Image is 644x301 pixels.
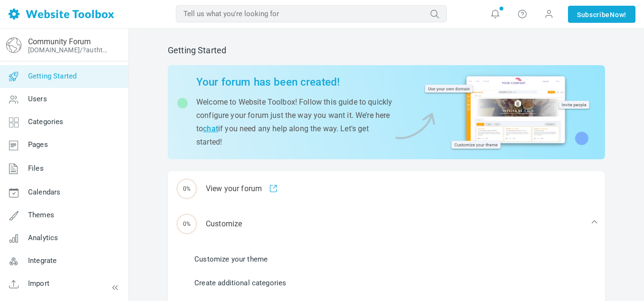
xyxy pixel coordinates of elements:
span: Categories [28,117,64,126]
span: 0% [176,214,197,234]
a: Customize your theme [194,254,268,264]
div: View your forum [168,171,605,206]
span: Pages [28,140,48,149]
div: Customize [168,206,605,242]
a: SubscribeNow! [568,6,635,23]
span: Themes [28,211,54,219]
span: Now! [610,10,626,20]
img: globe-icon.png [6,38,21,53]
span: Users [28,95,47,103]
a: [DOMAIN_NAME]/?authtoken=3b5504811512a46bfd5057b906c08a38&rememberMe=1 [28,46,111,54]
span: Integrate [28,256,57,265]
input: Tell us what you're looking for [176,5,447,22]
a: Create additional categories [194,278,286,288]
span: Files [28,164,44,173]
p: Welcome to Website Toolbox! Follow this guide to quickly configure your forum just the way you wa... [196,96,393,149]
span: Analytics [28,233,58,242]
span: 0% [176,178,197,199]
h2: Getting Started [168,45,605,56]
span: Getting Started [28,72,77,80]
h2: Your forum has been created! [196,76,393,88]
a: Community Forum [28,37,91,46]
a: 0% View your forum [168,171,605,206]
span: Calendars [28,188,60,196]
a: chat [203,124,218,133]
span: Import [28,279,49,288]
